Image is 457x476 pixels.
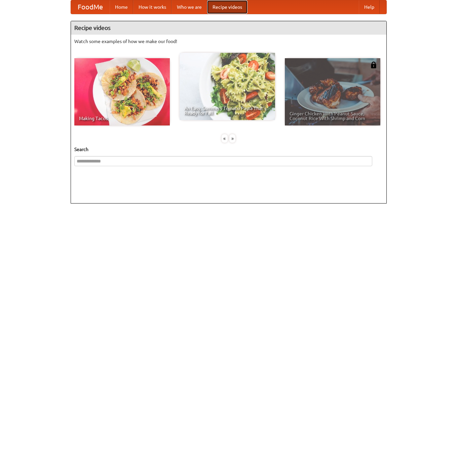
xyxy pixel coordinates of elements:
img: 483408.png [370,62,377,68]
div: » [229,134,235,143]
a: FoodMe [71,0,110,14]
a: Making Tacos [74,58,170,125]
a: How it works [133,0,172,14]
h5: Search [74,146,383,153]
a: An Easy, Summery Tomato Pasta That's Ready for Fall [180,53,275,120]
span: An Easy, Summery Tomato Pasta That's Ready for Fall [184,106,270,115]
p: Watch some examples of how we make our food! [74,38,383,45]
h4: Recipe videos [71,21,386,35]
div: « [222,134,228,143]
span: Making Tacos [79,116,165,121]
a: Home [110,0,133,14]
a: Recipe videos [207,0,247,14]
a: Help [359,0,380,14]
a: Who we are [172,0,207,14]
